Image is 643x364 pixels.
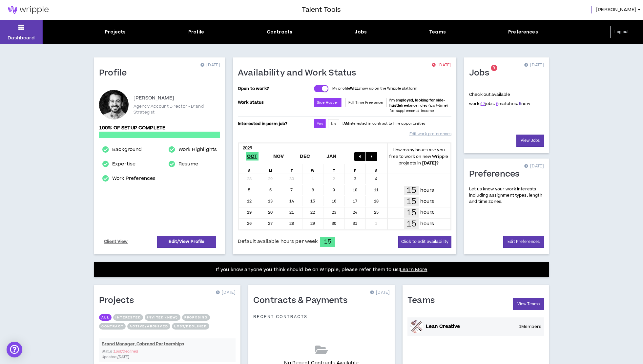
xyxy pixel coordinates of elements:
[348,100,384,105] span: Full Time Freelancer
[503,236,544,248] a: Edit Preferences
[267,29,292,35] div: Contracts
[481,101,495,107] span: jobs.
[513,298,544,310] a: View Teams
[323,164,345,174] div: T
[519,101,530,107] span: new
[343,121,349,126] strong: AM
[370,289,390,296] p: [DATE]
[200,62,220,69] p: [DATE]
[332,86,417,91] p: My profile show up on the Wripple platform
[469,92,530,107] p: Check out available work:
[99,124,220,132] p: 100% of setup complete
[524,163,544,170] p: [DATE]
[8,34,35,41] p: Dashboard
[157,236,216,248] a: Edit/View Profile
[253,314,308,319] p: Recent Contracts
[103,236,129,247] a: Client View
[7,342,22,357] div: Open Intercom Messenger
[410,320,423,333] img: default-talent-banner.png
[172,323,209,330] button: Lost/Declined
[420,220,434,227] p: hours
[469,169,525,180] h1: Preferences
[610,26,633,38] button: Log out
[246,152,259,161] span: Oct
[409,128,451,140] a: Edit work preferences
[99,68,132,78] h1: Profile
[113,314,143,321] button: Interested
[243,145,252,151] b: 2025
[389,98,448,113] span: freelance roles (part-time) for supplemental income
[178,146,217,154] a: Work Highlights
[112,160,135,168] a: Expertise
[493,65,495,71] span: 9
[182,314,210,321] button: Proposing
[524,62,544,69] p: [DATE]
[112,146,142,154] a: Background
[508,29,538,35] div: Preferences
[350,86,359,91] strong: WILL
[188,29,204,35] div: Profile
[407,295,440,306] h1: Teams
[299,152,312,161] span: Dec
[260,164,281,174] div: M
[481,101,485,107] a: 17
[596,6,636,13] span: [PERSON_NAME]
[134,103,220,115] p: Agency Account Director - Brand Strategist
[429,29,446,35] div: Teams
[134,94,174,102] p: [PERSON_NAME]
[426,323,460,330] p: Lean Creative
[99,323,126,330] button: Contract
[99,295,139,306] h1: Projects
[496,101,518,107] span: matches.
[281,164,302,174] div: T
[420,198,434,205] p: hours
[325,152,338,161] span: Jan
[238,68,361,78] h1: Availability and Work Status
[496,101,498,107] a: 6
[99,314,112,321] button: All
[178,160,198,168] a: Resume
[519,101,521,107] a: 5
[112,175,156,182] a: Work Preferences
[355,29,367,35] div: Jobs
[145,314,180,321] button: Invited (new)
[519,324,541,329] p: 1 Members
[331,121,336,126] span: No
[238,86,308,91] p: Open to work?
[302,5,341,15] h3: Talent Tools
[317,121,323,126] span: Yes
[398,236,451,248] button: Click to edit availability
[420,187,434,194] p: hours
[253,295,352,306] h1: Contracts & Payments
[127,323,170,330] button: Active/Archived
[469,186,544,205] p: Let us know your work interests including assignment types, length and time zones.
[99,90,129,119] div: Ryan S.
[302,164,324,174] div: W
[105,29,126,35] div: Projects
[491,65,497,71] sup: 9
[342,121,426,126] p: I interested in contract to hire opportunities
[216,289,236,296] p: [DATE]
[238,98,308,107] p: Work Status
[516,135,544,147] a: View Jobs
[389,98,445,108] b: I'm employed, looking for side-hustle
[216,266,427,274] p: If you know anyone you think should be on Wripple, please refer them to us!
[272,152,285,161] span: Nov
[422,160,439,166] b: [DATE] ?
[469,68,494,78] h1: Jobs
[345,164,366,174] div: F
[239,164,260,174] div: S
[432,62,451,69] p: [DATE]
[366,164,387,174] div: S
[420,209,434,216] p: hours
[400,266,427,273] a: Learn More
[238,119,308,128] p: Interested in perm job?
[238,238,318,245] span: Default available hours per week
[387,147,451,166] p: How many hours are you free to work on new Wripple projects in
[407,317,544,336] a: Lean Creative1Members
